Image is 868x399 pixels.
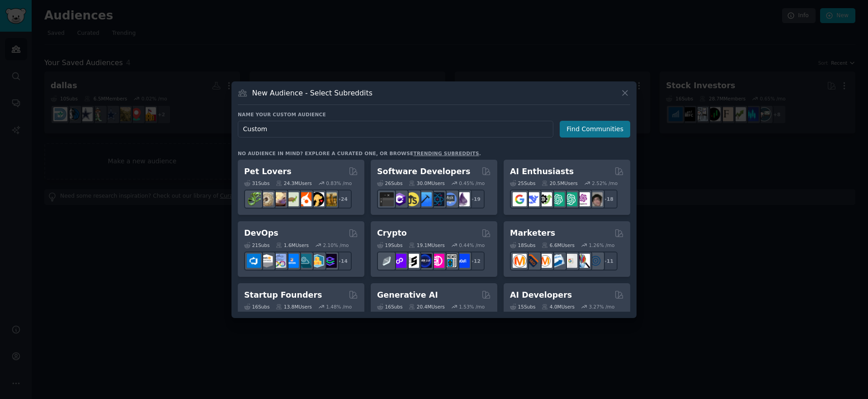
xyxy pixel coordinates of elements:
[380,192,394,206] img: software
[272,192,286,206] img: leopardgeckos
[443,254,457,268] img: CryptoNews
[392,192,406,206] img: csharp
[259,192,274,206] img: ballpython
[418,192,432,206] img: iOSProgramming
[333,252,352,271] div: + 14
[377,242,402,248] div: 19 Sub s
[599,252,618,271] div: + 11
[276,180,311,186] div: 24.3M Users
[443,192,457,206] img: AskComputerScience
[592,180,618,186] div: 2.52 % /mo
[538,254,552,268] img: AskMarketing
[323,192,337,206] img: dogbreed
[525,254,539,268] img: bigseo
[456,192,470,206] img: elixir
[326,180,352,186] div: 0.83 % /mo
[297,254,311,268] img: platformengineering
[310,192,324,206] img: PetAdvice
[244,228,278,239] h2: DevOps
[326,304,352,310] div: 1.48 % /mo
[589,304,615,310] div: 3.27 % /mo
[244,290,322,301] h2: Startup Founders
[297,192,311,206] img: cockatiel
[430,254,444,268] img: defiblockchain
[244,304,269,310] div: 16 Sub s
[285,254,299,268] img: DevOpsLinks
[459,304,485,310] div: 1.53 % /mo
[525,192,539,206] img: DeepSeek
[276,242,309,248] div: 1.6M Users
[247,192,261,206] img: herpetology
[542,242,575,248] div: 6.6M Users
[551,254,565,268] img: Emailmarketing
[272,254,286,268] img: Docker_DevOps
[252,88,373,98] h3: New Audience - Select Subreddits
[244,166,292,177] h2: Pet Lovers
[513,192,527,206] img: GoogleGeminiAI
[563,254,577,268] img: googleads
[589,192,603,206] img: ArtificalIntelligence
[377,290,438,301] h2: Generative AI
[259,254,274,268] img: AWS_Certified_Experts
[413,151,479,156] a: trending subreddits
[409,304,444,310] div: 20.4M Users
[244,180,269,186] div: 31 Sub s
[576,192,590,206] img: OpenAIDev
[285,192,299,206] img: turtle
[377,304,402,310] div: 16 Sub s
[542,180,577,186] div: 20.5M Users
[510,242,535,248] div: 18 Sub s
[377,228,407,239] h2: Crypto
[333,190,352,209] div: + 24
[563,192,577,206] img: chatgpt_prompts_
[459,242,485,248] div: 0.44 % /mo
[409,180,444,186] div: 30.0M Users
[247,254,261,268] img: azuredevops
[405,254,419,268] img: ethstaker
[377,166,470,177] h2: Software Developers
[560,121,630,138] button: Find Communities
[456,254,470,268] img: defi_
[510,228,555,239] h2: Marketers
[244,242,269,248] div: 21 Sub s
[238,111,630,118] h3: Name your custom audience
[589,254,603,268] img: OnlineMarketing
[510,290,572,301] h2: AI Developers
[589,242,615,248] div: 1.26 % /mo
[238,150,481,157] div: No audience in mind? Explore a curated one, or browse .
[510,180,535,186] div: 25 Sub s
[392,254,406,268] img: 0xPolygon
[430,192,444,206] img: reactnative
[377,180,402,186] div: 26 Sub s
[542,304,575,310] div: 4.0M Users
[380,254,394,268] img: ethfinance
[576,254,590,268] img: MarketingResearch
[459,180,485,186] div: 0.45 % /mo
[538,192,552,206] img: AItoolsCatalog
[599,190,618,209] div: + 18
[310,254,324,268] img: aws_cdk
[466,252,485,271] div: + 12
[276,304,311,310] div: 13.8M Users
[510,166,574,177] h2: AI Enthusiasts
[418,254,432,268] img: web3
[405,192,419,206] img: learnjavascript
[551,192,565,206] img: chatgpt_promptDesign
[466,190,485,209] div: + 19
[409,242,444,248] div: 19.1M Users
[323,254,337,268] img: PlatformEngineers
[238,121,553,138] input: Pick a short name, like "Digital Marketers" or "Movie-Goers"
[510,304,535,310] div: 15 Sub s
[513,254,527,268] img: content_marketing
[323,242,349,248] div: 2.10 % /mo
